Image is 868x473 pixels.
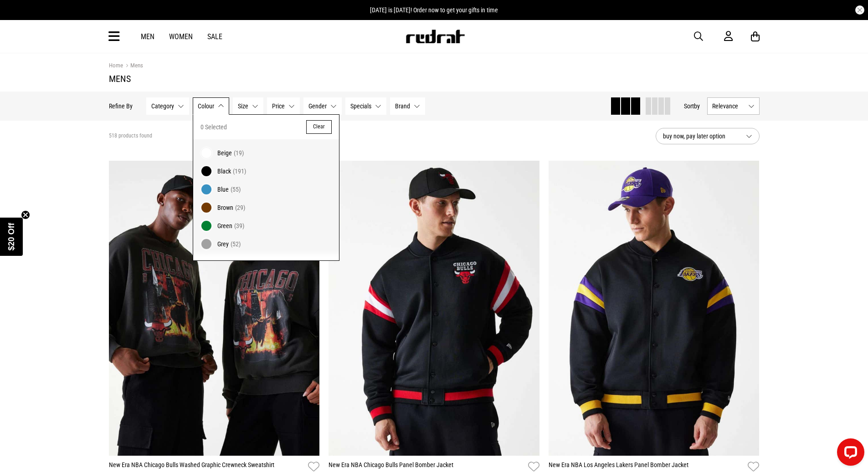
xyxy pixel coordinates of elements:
button: Brand [390,97,425,115]
span: (191) [233,168,246,175]
button: Clear [306,120,332,134]
button: Price [267,97,300,115]
a: Women [169,32,193,41]
span: Beige [217,149,232,157]
span: 518 products found [109,132,152,140]
span: Maroon [217,259,237,266]
button: Relevance [707,97,760,115]
img: New Era Nba Chicago Bulls Panel Bomber Jacket in Black [329,161,539,456]
span: (29) [235,204,245,211]
span: Brand [395,102,410,110]
span: (55) [231,186,241,193]
span: (52) [231,240,241,248]
span: Brown [217,204,233,211]
span: (19) [234,149,244,157]
iframe: LiveChat chat widget [830,435,868,473]
h1: Mens [109,73,760,84]
button: buy now, pay later option [656,128,760,144]
div: Colour [193,114,339,261]
span: Black [217,168,231,175]
span: Green [217,222,232,229]
span: Grey [217,240,229,248]
a: Home [109,62,123,69]
span: Category [151,102,174,110]
img: New Era Nba Chicago Bulls Washed Graphic Crewneck Sweatshirt in Black [109,161,320,456]
button: Specials [345,97,386,115]
a: Sale [207,32,222,41]
span: (39) [234,222,244,229]
button: Colour [193,97,229,115]
button: Category [146,97,189,115]
span: buy now, pay later option [663,131,739,142]
button: Gender [303,97,342,115]
span: (3) [239,259,246,266]
span: Relevance [712,102,745,110]
button: Close teaser [21,210,30,219]
span: [DATE] is [DATE]! Order now to get your gifts in time [370,6,498,14]
span: Colour [198,102,214,110]
button: Sortby [684,101,700,112]
span: 0 Selected [200,122,227,132]
span: $20 Off [7,223,16,250]
span: by [694,102,700,110]
span: Price [272,102,285,110]
img: Redrat logo [405,30,465,43]
span: Blue [217,186,229,193]
span: Size [238,102,248,110]
span: Specials [350,102,371,110]
a: Men [141,32,154,41]
span: Gender [308,102,327,110]
button: Size [233,97,263,115]
p: Refine By [109,102,133,110]
img: New Era Nba Los Angeles Lakers Panel Bomber Jacket in Black [549,161,760,456]
a: Mens [123,62,143,71]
